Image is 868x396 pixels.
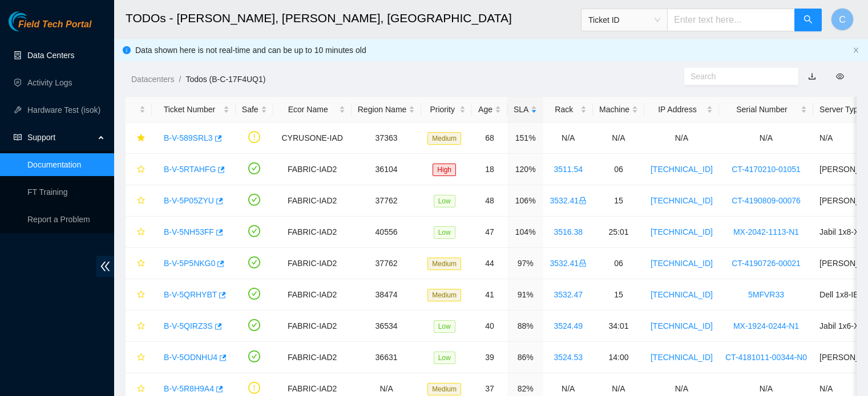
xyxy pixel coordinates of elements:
[579,197,587,205] span: lock
[137,322,145,331] span: star
[839,13,846,27] span: C
[27,78,72,87] a: Activity Logs
[164,133,213,142] a: B-V-589SRL3
[588,11,660,28] span: Ticket ID
[472,311,507,342] td: 40
[164,321,213,330] a: B-V-5QIRZ3S
[554,321,583,330] a: 3524.49
[352,217,422,248] td: 40556
[427,289,461,301] span: Medium
[550,196,587,205] a: 3532.41lock
[132,348,146,366] button: star
[132,285,146,304] button: star
[132,254,146,272] button: star
[9,21,91,35] a: Akamai TechnologiesField Tech Portal
[273,217,352,248] td: FABRIC-IAD2
[507,185,543,217] td: 106%
[27,160,81,169] a: Documentation
[164,196,214,205] a: B-V-5P05ZYU
[651,321,713,330] a: [TECHNICAL_ID]
[273,123,352,154] td: CYRUSONE-IAD
[507,217,543,248] td: 104%
[543,123,593,154] td: N/A
[352,311,422,342] td: 36534
[593,154,644,185] td: 06
[9,11,58,31] img: Akamai Technologies
[27,51,74,60] a: Data Centers
[248,256,260,268] span: check-circle
[434,352,455,364] span: Low
[434,195,455,207] span: Low
[593,342,644,373] td: 14:00
[593,311,644,342] td: 34:01
[248,350,260,362] span: check-circle
[836,72,844,80] span: eye
[593,248,644,279] td: 06
[651,227,713,236] a: [TECHNICAL_ID]
[732,259,801,268] a: CT-4190726-00021
[691,70,783,83] input: Search
[248,319,260,331] span: check-circle
[725,353,807,362] a: CT-4181011-00344-N0
[434,320,455,333] span: Low
[18,19,91,30] span: Field Tech Portal
[273,185,352,217] td: FABRIC-IAD2
[27,187,68,197] a: FT Training
[433,164,456,176] span: High
[554,227,583,236] a: 3516.38
[804,15,813,26] span: search
[137,353,145,362] span: star
[137,134,145,143] span: star
[137,385,145,394] span: star
[248,225,260,237] span: check-circle
[352,248,422,279] td: 37762
[554,290,583,299] a: 3532.47
[472,342,507,373] td: 39
[164,165,216,174] a: B-V-5RTAHFG
[667,9,795,31] input: Enter text here...
[273,154,352,185] td: FABRIC-IAD2
[164,227,214,236] a: B-V-5NH53FF
[434,226,455,239] span: Low
[164,290,217,299] a: B-V-5QRHYBT
[644,123,719,154] td: N/A
[651,290,713,299] a: [TECHNICAL_ID]
[164,353,217,362] a: B-V-5ODNHU4
[352,342,422,373] td: 36631
[273,279,352,311] td: FABRIC-IAD2
[427,258,461,270] span: Medium
[593,217,644,248] td: 25:01
[507,123,543,154] td: 151%
[352,279,422,311] td: 38474
[748,290,784,299] a: 5MFVR33
[352,123,422,154] td: 37363
[808,72,816,81] a: download
[593,279,644,311] td: 15
[137,291,145,300] span: star
[719,123,813,154] td: N/A
[164,259,215,268] a: B-V-5P5NKG0
[800,67,825,85] button: download
[853,47,859,54] span: close
[132,223,146,241] button: star
[472,123,507,154] td: 68
[352,154,422,185] td: 36104
[593,185,644,217] td: 15
[273,342,352,373] td: FABRIC-IAD2
[352,185,422,217] td: 37762
[132,160,146,178] button: star
[132,191,146,210] button: star
[472,248,507,279] td: 44
[273,248,352,279] td: FABRIC-IAD2
[651,196,713,205] a: [TECHNICAL_ID]
[831,8,854,31] button: C
[550,259,587,268] a: 3532.41lock
[273,311,352,342] td: FABRIC-IAD2
[472,154,507,185] td: 18
[14,133,22,141] span: read
[579,259,587,267] span: lock
[507,279,543,311] td: 91%
[427,383,461,395] span: Medium
[185,75,265,84] a: Todos (B-C-17F4UQ1)
[137,259,145,268] span: star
